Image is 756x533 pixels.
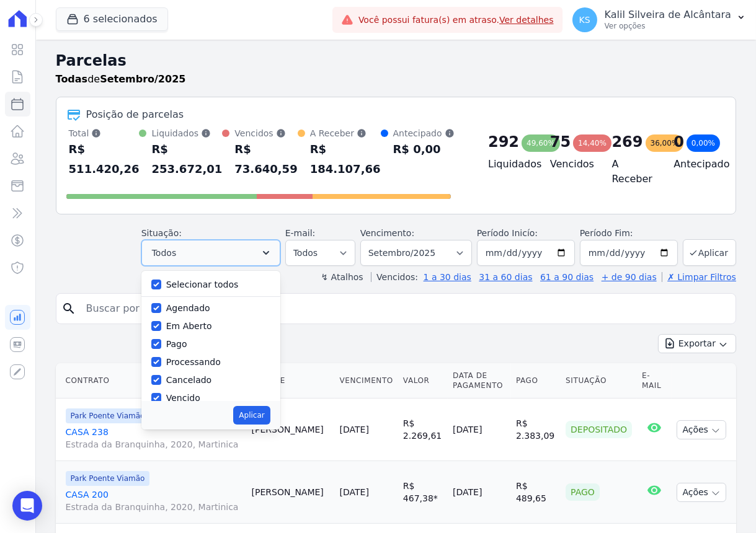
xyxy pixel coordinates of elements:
h4: Vencidos [550,157,592,172]
div: 269 [612,132,643,152]
div: Total [69,127,140,139]
a: Ver detalhes [499,15,554,25]
div: Antecipado [393,127,455,139]
label: Selecionar todos [166,280,239,289]
th: Contrato [56,363,247,399]
div: Posição de parcelas [86,107,184,122]
input: Buscar por nome do lote ou do cliente [79,296,731,321]
div: R$ 184.107,66 [310,139,381,179]
td: [DATE] [448,399,511,461]
label: Pago [166,339,187,349]
p: Kalil Silveira de Alcântara [605,9,731,21]
strong: Todas [56,73,88,85]
th: Cliente [247,363,335,399]
div: 0 [674,132,684,152]
a: CASA 200Estrada da Branquinha, 2020, Martinica [66,488,242,513]
i: search [61,301,76,316]
span: Você possui fatura(s) em atraso. [358,14,554,27]
div: 0,00% [687,134,720,152]
button: Ações [677,420,726,439]
label: Vencidos: [371,272,418,282]
div: A Receber [310,127,381,139]
button: Aplicar [233,406,270,425]
div: 36,00% [646,134,684,152]
div: 14,40% [573,134,611,152]
div: R$ 511.420,26 [69,139,140,179]
button: Todos [141,240,280,266]
p: Ver opções [605,21,731,31]
div: Open Intercom Messenger [12,491,42,521]
a: 61 a 90 dias [540,272,594,282]
label: Agendado [166,303,210,313]
a: + de 90 dias [602,272,657,282]
a: CASA 238Estrada da Branquinha, 2020, Martinica [66,426,242,451]
button: Aplicar [683,239,736,266]
th: Data de Pagamento [448,363,511,399]
button: Exportar [658,334,736,353]
h4: Liquidados [488,157,530,172]
div: R$ 253.672,01 [151,139,222,179]
span: KS [579,15,590,24]
label: Vencimento: [360,228,414,238]
td: [PERSON_NAME] [247,461,335,524]
td: [PERSON_NAME] [247,399,335,461]
div: Depositado [566,421,632,438]
th: Valor [398,363,448,399]
label: E-mail: [285,228,316,238]
td: R$ 467,38 [398,461,448,524]
span: Estrada da Branquinha, 2020, Martinica [66,501,242,513]
div: Vencidos [234,127,297,139]
label: Período Fim: [580,227,678,240]
label: Em Aberto [166,321,212,331]
td: [DATE] [448,461,511,524]
button: KS Kalil Silveira de Alcântara Ver opções [563,2,756,37]
td: R$ 489,65 [511,461,561,524]
a: [DATE] [340,425,369,434]
span: Todos [152,245,176,260]
label: Cancelado [166,375,211,385]
label: Processando [166,357,221,367]
div: 49,60% [522,134,560,152]
label: Situação: [141,228,182,238]
button: Ações [677,483,726,502]
td: R$ 2.383,09 [511,399,561,461]
span: Park Poente Viamão [66,408,150,423]
div: 75 [550,132,571,152]
a: 1 a 30 dias [424,272,471,282]
th: Vencimento [335,363,398,399]
h2: Parcelas [56,50,736,72]
span: Estrada da Branquinha, 2020, Martinica [66,438,242,451]
label: Vencido [166,393,200,403]
div: R$ 73.640,59 [234,139,297,179]
td: R$ 2.269,61 [398,399,448,461]
div: R$ 0,00 [393,139,455,159]
div: 292 [488,132,519,152]
a: [DATE] [340,487,369,497]
h4: A Receber [612,157,654,187]
div: Pago [566,483,600,501]
label: ↯ Atalhos [321,272,363,282]
a: ✗ Limpar Filtros [662,272,736,282]
strong: Setembro/2025 [100,73,185,85]
button: 6 selecionados [56,7,168,31]
span: Park Poente Viamão [66,471,150,486]
th: Situação [561,363,637,399]
div: Liquidados [151,127,222,139]
th: E-mail [637,363,672,399]
th: Pago [511,363,561,399]
a: 31 a 60 dias [479,272,532,282]
label: Período Inicío: [477,228,538,238]
p: de [56,72,186,87]
h4: Antecipado [674,157,716,172]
